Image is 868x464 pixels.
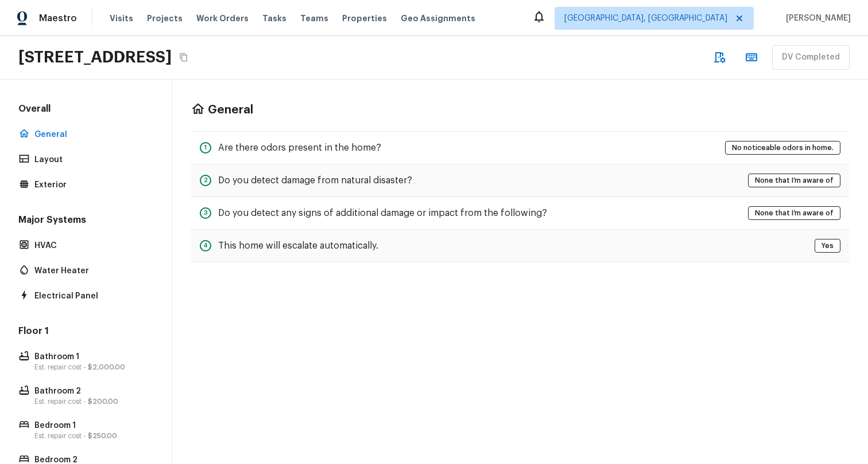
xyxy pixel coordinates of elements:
span: Tasks [262,14,286,22]
h5: This home will escalate automatically. [218,239,378,252]
span: Teams [300,13,328,24]
p: Est. repair cost - [34,431,149,441]
p: Exterior [34,179,149,191]
span: No noticeable odors in home. [728,142,838,154]
span: Maestro [39,13,77,24]
span: [PERSON_NAME] [781,13,851,24]
h5: Major Systems [16,214,156,229]
p: Bathroom 2 [34,386,149,397]
h5: Floor 1 [16,325,156,340]
p: Bathroom 1 [34,351,149,363]
div: 1 [200,142,211,154]
span: Properties [342,13,387,24]
h5: Overall [16,103,156,117]
span: Work Orders [196,13,249,24]
h5: Do you detect any signs of additional damage or impact from the following? [218,207,547,219]
p: Electrical Panel [34,290,149,302]
div: 2 [200,175,211,186]
p: Est. repair cost - [34,363,149,372]
span: [GEOGRAPHIC_DATA], [GEOGRAPHIC_DATA] [564,13,727,24]
span: Visits [110,13,133,24]
p: Bedroom 1 [34,420,149,431]
p: HVAC [34,240,149,251]
h2: [STREET_ADDRESS] [18,47,172,68]
p: Est. repair cost - [34,397,149,406]
h5: Are there odors present in the home? [218,141,381,154]
span: None that I’m aware of [751,207,838,219]
span: Projects [147,13,183,24]
span: $2,000.00 [88,364,125,371]
p: Layout [34,154,149,166]
h4: General [208,103,253,117]
div: 3 [200,207,211,219]
span: $200.00 [88,398,118,405]
div: 4 [200,240,211,251]
span: Geo Assignments [401,13,475,24]
span: Yes [817,240,838,251]
p: Water Heater [34,265,149,277]
h5: Do you detect damage from natural disaster? [218,174,412,187]
span: None that I’m aware of [751,175,838,186]
button: Copy Address [176,50,191,65]
span: $250.00 [88,432,117,439]
p: General [34,129,149,140]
